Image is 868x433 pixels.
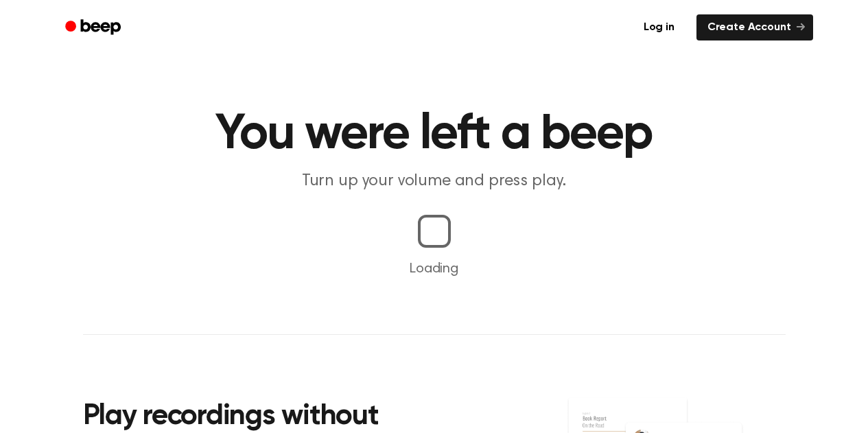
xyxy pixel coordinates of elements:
[56,14,133,41] a: Beep
[171,170,698,193] p: Turn up your volume and press play.
[16,259,852,279] p: Loading
[83,110,786,159] h1: You were left a beep
[696,14,813,40] a: Create Account
[630,12,688,43] a: Log in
